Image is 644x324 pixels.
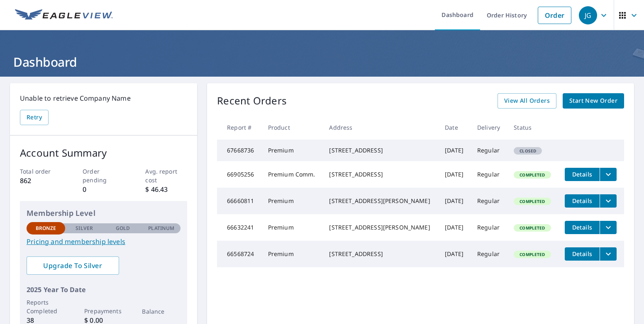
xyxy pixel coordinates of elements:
[570,250,595,258] span: Details
[217,93,287,109] p: Recent Orders
[27,298,65,315] p: Reports Completed
[570,170,595,178] span: Details
[84,307,123,315] p: Prepayments
[217,188,261,214] td: 66660811
[471,241,507,267] td: Regular
[33,261,112,270] span: Upgrade To Silver
[20,167,62,176] p: Total order
[20,93,187,103] p: Unable to retrieve Company Name
[142,307,181,316] p: Balance
[83,167,124,184] p: Order pending
[438,161,471,188] td: [DATE]
[217,241,261,267] td: 66568724
[27,256,119,275] a: Upgrade To Silver
[438,115,471,140] th: Date
[565,194,600,208] button: detailsBtn-66660811
[471,188,507,214] td: Regular
[329,146,432,155] div: [STREET_ADDRESS]
[438,241,471,267] td: [DATE]
[217,140,261,161] td: 67668736
[515,251,550,257] span: Completed
[261,115,323,140] th: Product
[329,250,432,258] div: [STREET_ADDRESS]
[76,225,93,232] p: Silver
[261,188,323,214] td: Premium
[515,198,550,204] span: Completed
[329,170,432,179] div: [STREET_ADDRESS]
[471,140,507,161] td: Regular
[217,115,261,140] th: Report #
[27,112,42,123] span: Retry
[515,225,550,231] span: Completed
[565,247,600,261] button: detailsBtn-66568724
[565,221,600,234] button: detailsBtn-66632241
[83,184,124,194] p: 0
[600,194,617,208] button: filesDropdownBtn-66660811
[20,110,49,125] button: Retry
[261,140,323,161] td: Premium
[261,214,323,241] td: Premium
[27,285,181,295] p: 2025 Year To Date
[261,241,323,267] td: Premium
[36,225,56,232] p: Bronze
[538,7,571,24] a: Order
[27,208,181,219] p: Membership Level
[504,96,550,106] span: View All Orders
[329,223,432,232] div: [STREET_ADDRESS][PERSON_NAME]
[471,115,507,140] th: Delivery
[145,167,187,184] p: Avg. report cost
[471,161,507,188] td: Regular
[600,221,617,234] button: filesDropdownBtn-66632241
[498,93,556,109] a: View All Orders
[565,168,600,181] button: detailsBtn-66905256
[20,176,62,186] p: 862
[329,197,432,205] div: [STREET_ADDRESS][PERSON_NAME]
[579,6,597,24] div: JG
[471,214,507,241] td: Regular
[438,140,471,161] td: [DATE]
[10,53,634,70] h1: Dashboard
[569,96,617,106] span: Start New Order
[261,161,323,188] td: Premium Comm.
[515,148,541,154] span: Closed
[515,172,550,178] span: Completed
[217,161,261,188] td: 66905256
[20,145,187,160] p: Account Summary
[322,115,438,140] th: Address
[15,9,113,22] img: EV Logo
[148,225,174,232] p: Platinum
[217,214,261,241] td: 66632241
[600,247,617,261] button: filesDropdownBtn-66568724
[27,237,181,247] a: Pricing and membership levels
[145,184,187,194] p: $ 46.43
[600,168,617,181] button: filesDropdownBtn-66905256
[570,197,595,205] span: Details
[116,225,130,232] p: Gold
[438,188,471,214] td: [DATE]
[438,214,471,241] td: [DATE]
[563,93,624,109] a: Start New Order
[507,115,558,140] th: Status
[570,223,595,231] span: Details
